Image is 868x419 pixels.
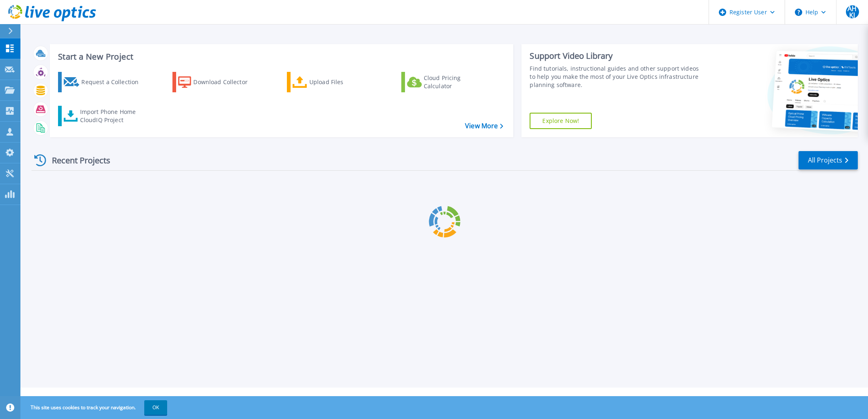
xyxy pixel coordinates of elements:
[58,52,503,61] h3: Start a New Project
[465,122,503,130] a: View More
[80,108,144,124] div: Import Phone Home CloudIQ Project
[530,51,702,61] div: Support Video Library
[287,72,378,92] a: Upload Files
[401,72,492,92] a: Cloud Pricing Calculator
[31,150,121,170] div: Recent Projects
[58,72,149,92] a: Request a Collection
[144,400,167,415] button: OK
[424,74,489,90] div: Cloud Pricing Calculator
[193,74,259,90] div: Download Collector
[530,113,592,129] a: Explore Now!
[530,65,702,89] div: Find tutorials, instructional guides and other support videos to help you make the most of your L...
[309,74,375,90] div: Upload Files
[81,74,147,90] div: Request a Collection
[22,400,167,415] span: This site uses cookies to track your navigation.
[799,151,858,169] a: All Projects
[846,5,859,18] span: AHKJ
[172,72,264,92] a: Download Collector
